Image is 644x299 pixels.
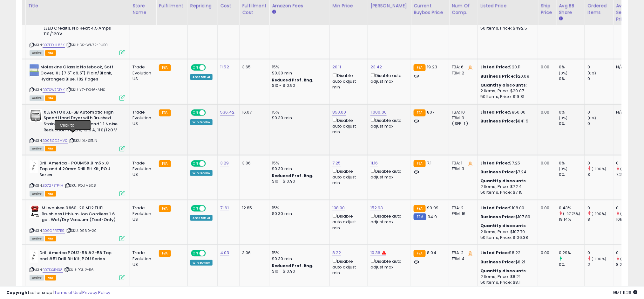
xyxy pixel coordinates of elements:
b: Listed Price: [480,109,509,115]
div: $7.25 [480,160,533,166]
div: 0.00 [541,109,551,115]
div: 12.85 [242,205,264,211]
div: Disable auto adjust max [370,72,406,84]
a: 20.11 [332,64,341,70]
a: B071XXB438 [43,267,63,273]
div: FBM: 4 [452,256,473,262]
div: 0 [587,109,613,115]
div: Disable auto adjust min [332,212,363,231]
div: Store Name [132,3,153,16]
div: FBA: 10 [452,109,473,115]
div: Title [28,3,127,9]
span: | SKU: 0960-20 [66,228,97,233]
div: Disable auto adjust min [332,168,363,186]
div: [PERSON_NAME] [370,3,408,9]
div: Trade Evolution US [132,205,151,223]
a: 850.00 [332,109,346,115]
strong: Copyright [6,289,30,296]
b: Listed Price: [480,160,509,166]
small: (0%) [587,71,596,76]
div: FBA: 2 [452,250,473,256]
div: Trade Evolution US [132,250,151,268]
div: Num of Comp. [452,3,475,16]
div: 15% [272,250,325,256]
small: (-97.75%) [563,211,580,216]
span: OFF [205,65,215,70]
div: FBA: 6 [452,64,473,70]
a: 8.22 [332,250,341,256]
div: FBA: 2 [452,205,473,211]
div: 16.07 [242,109,264,115]
img: 31B-dY0p7UL._SL40_.jpg [30,64,39,77]
div: 0 [587,64,613,70]
img: 41O4bkPn4XL._SL40_.jpg [30,205,40,218]
a: Terms of Use [54,289,81,296]
div: Trade Evolution US [132,160,151,178]
b: Business Price: [480,73,515,79]
a: 11.16 [370,160,378,166]
img: 412azY0+jUL._SL40_.jpg [30,109,42,122]
span: | SKU: POU2-56 [64,267,94,272]
span: | SKU: POUM5X.8 [64,183,96,188]
div: Amazon Fees [272,3,327,9]
small: (-100%) [592,256,606,261]
div: 0.00 [541,250,551,256]
div: Win BuyBox [190,119,213,125]
div: 50 Items, Price: $492.5 [480,25,533,31]
div: 0% [559,160,585,166]
small: (0%) [559,166,568,171]
div: 0% [559,121,585,127]
div: Min Price [332,3,365,9]
a: 108.00 [332,205,345,211]
span: | SKU: XL-SB1.1N [69,138,98,143]
a: B09GPPB7B9 [43,228,65,233]
div: Fulfillment Cost [242,3,267,16]
b: Milwaukee 0960-20 M12 FUEL Brushless Lithium-Ion Cordless 1.6 gal. Wet/Dry Vacuum (Tool-Only) [42,205,119,225]
div: 0% [559,262,585,268]
small: (-100%) [592,211,606,216]
div: 3.06 [242,250,264,256]
b: Moleskine Classic Notebook, Soft Cover, XL (7.5" x 9.5") Plain/Blank, Hydrangea Blue, 192 Pages [40,64,118,84]
div: 8 [587,217,613,222]
div: 50 Items, Price: $106.38 [480,235,533,240]
a: 23.42 [370,64,382,70]
div: Avg BB Share [559,3,582,16]
small: FBA [414,205,425,212]
span: OFF [205,110,215,115]
a: 11.52 [220,64,229,70]
div: Win BuyBox [190,170,213,176]
b: Listed Price: [480,205,509,211]
div: 50 Items, Price: $19.81 [480,94,533,100]
div: 0 [587,160,613,166]
span: All listings currently available for purchase on Amazon [30,146,44,151]
div: $10 - $10.90 [272,179,325,184]
span: 94.9 [428,214,437,220]
div: $10 - $10.90 [272,83,325,88]
small: (0%) [587,115,596,121]
div: 2 Items, Price: $20.07 [480,88,533,94]
small: FBA [414,250,425,257]
b: Business Price: [480,118,515,124]
small: FBM [414,213,426,220]
small: FBA [414,64,425,71]
div: 7.24 [616,172,642,177]
small: FBA [159,109,171,116]
small: Amazon Fees. [272,9,276,15]
div: $0.30 min [272,211,325,217]
b: Quantity discounts [480,178,526,184]
span: OFF [205,161,215,166]
a: 536.42 [220,109,234,115]
b: Quantity discounts [480,223,526,229]
div: FBM: 16 [452,211,473,217]
div: FBM: 3 [452,166,473,172]
div: ASIN: [30,109,125,151]
div: Disable auto adjust max [370,258,406,270]
div: 2 [587,262,613,268]
div: 0 [616,250,642,256]
div: seller snap | | [6,290,110,296]
a: 71.61 [220,205,229,211]
div: 8.22 [616,262,642,268]
div: $20.09 [480,73,533,79]
div: 0 [587,76,613,82]
small: FBA [159,205,171,212]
